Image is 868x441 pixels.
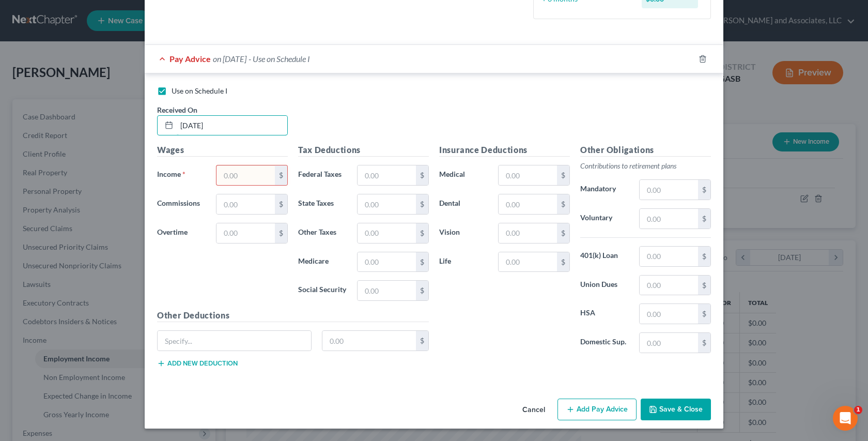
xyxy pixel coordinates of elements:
label: HSA [575,303,634,324]
div: $ [557,165,569,185]
button: Add Pay Advice [557,399,637,420]
input: 0.00 [322,331,416,351]
input: 0.00 [640,247,698,266]
div: $ [698,333,710,353]
button: Cancel [514,400,553,420]
div: $ [275,165,287,185]
div: $ [275,223,287,243]
label: Life [434,252,493,272]
h5: Other Obligations [580,144,711,157]
label: Medicare [293,252,352,272]
input: 0.00 [640,180,698,200]
h5: Other Deductions [157,309,429,322]
input: 0.00 [216,165,275,185]
div: $ [698,209,710,229]
div: $ [416,331,428,351]
input: Specify... [158,331,311,351]
label: Vision [434,223,493,244]
div: $ [416,194,428,214]
h5: Tax Deductions [298,144,429,157]
label: 401(k) Loan [575,246,634,267]
input: 0.00 [640,276,698,295]
h5: Wages [157,144,288,157]
label: Dental [434,194,493,215]
label: Mandatory [575,179,634,200]
label: Social Security [293,280,352,301]
div: $ [698,276,710,295]
div: $ [416,223,428,243]
div: $ [416,165,428,185]
span: Income [157,170,181,178]
label: Overtime [152,223,211,244]
div: $ [275,194,287,214]
label: Federal Taxes [293,165,352,186]
span: Use on Schedule I [172,86,227,95]
input: 0.00 [499,223,557,243]
input: MM/DD/YYYY [177,116,287,135]
div: $ [557,252,569,272]
div: $ [557,223,569,243]
div: $ [557,194,569,214]
input: 0.00 [358,281,416,300]
input: 0.00 [640,209,698,229]
div: $ [698,304,710,324]
input: 0.00 [358,194,416,214]
label: Commissions [152,194,211,215]
input: 0.00 [216,194,275,214]
input: 0.00 [358,165,416,185]
h5: Insurance Deductions [439,144,570,157]
span: on [DATE] [213,54,246,64]
input: 0.00 [358,252,416,272]
span: Pay Advice [169,54,211,64]
input: 0.00 [640,304,698,324]
label: State Taxes [293,194,352,215]
button: Save & Close [641,399,711,420]
label: Voluntary [575,208,634,229]
div: $ [416,252,428,272]
input: 0.00 [499,252,557,272]
span: 1 [854,406,862,414]
input: 0.00 [499,194,557,214]
div: $ [416,281,428,300]
iframe: Intercom live chat [833,406,858,431]
input: 0.00 [499,165,557,185]
input: 0.00 [358,223,416,243]
p: Contributions to retirement plans [580,161,711,171]
input: 0.00 [640,333,698,353]
label: Other Taxes [293,223,352,244]
div: $ [698,247,710,266]
label: Union Dues [575,275,634,296]
label: Medical [434,165,493,186]
div: $ [698,180,710,200]
label: Domestic Sup. [575,332,634,353]
span: Received On [157,105,197,114]
input: 0.00 [216,223,275,243]
button: Add new deduction [157,359,238,368]
span: - Use on Schedule I [249,54,310,64]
